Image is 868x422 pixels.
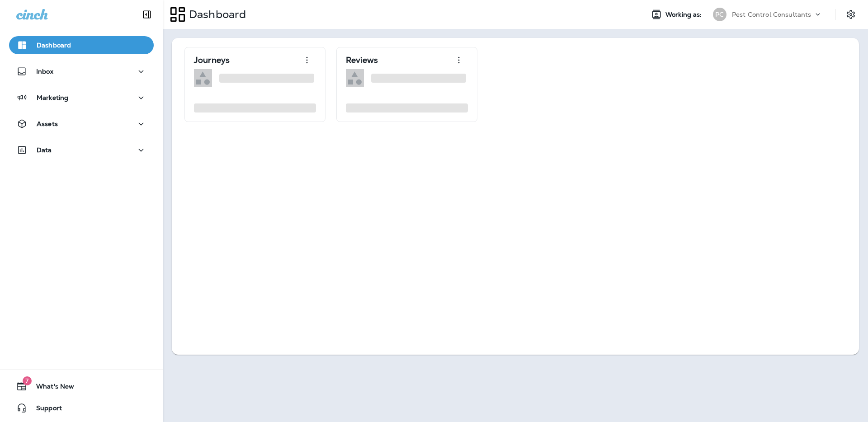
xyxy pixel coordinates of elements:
[36,68,53,75] p: Inbox
[665,11,704,19] span: Working as:
[9,115,154,133] button: Assets
[843,6,859,23] button: Settings
[194,56,230,65] p: Journeys
[27,404,62,415] span: Support
[185,8,246,21] p: Dashboard
[9,399,154,417] button: Support
[23,376,32,385] span: 7
[37,94,68,101] p: Marketing
[37,120,58,127] p: Assets
[713,8,726,21] div: PC
[346,56,378,65] p: Reviews
[37,42,71,49] p: Dashboard
[732,11,811,18] p: Pest Control Consultants
[9,377,154,395] button: 7What's New
[134,5,160,23] button: Collapse Sidebar
[9,36,154,54] button: Dashboard
[9,89,154,107] button: Marketing
[37,146,52,154] p: Data
[27,383,74,394] span: What's New
[9,62,154,80] button: Inbox
[9,141,154,159] button: Data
